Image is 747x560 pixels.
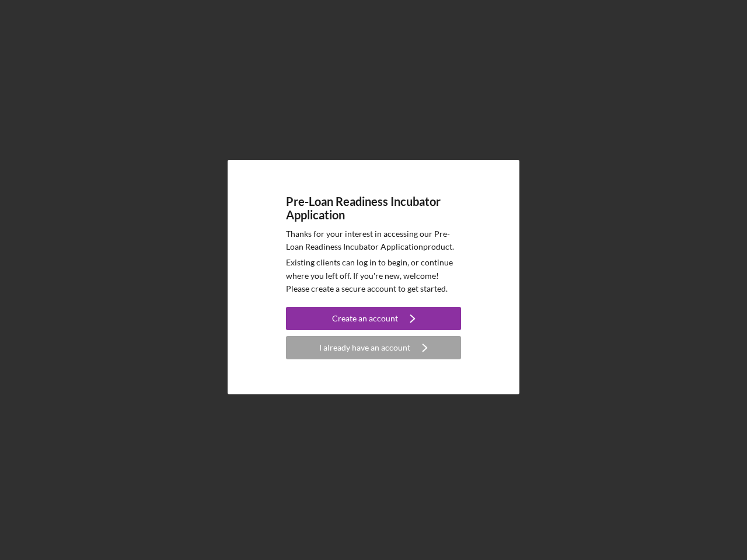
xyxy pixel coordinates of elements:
button: I already have an account [286,336,461,359]
p: Thanks for your interest in accessing our Pre-Loan Readiness Incubator Application product. [286,228,461,254]
button: Create an account [286,307,461,330]
a: Create an account [286,307,461,333]
h4: Pre-Loan Readiness Incubator Application [286,195,461,222]
p: Existing clients can log in to begin, or continue where you left off. If you're new, welcome! Ple... [286,256,461,295]
div: I already have an account [319,336,410,359]
div: Create an account [332,307,398,330]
